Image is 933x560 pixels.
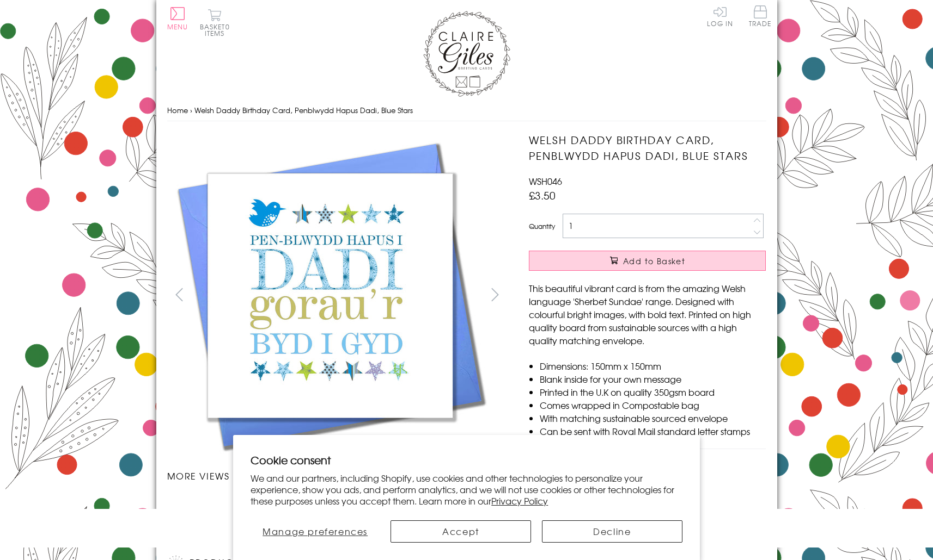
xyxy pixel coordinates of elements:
[167,7,188,30] button: Menu
[540,399,766,412] li: Comes wrapped in Compostable bag
[529,132,766,164] h1: Welsh Daddy Birthday Card, Penblwydd Hapus Dadi, Blue Stars
[707,5,733,27] a: Log In
[391,520,531,543] button: Accept
[529,282,766,347] p: This beautiful vibrant card is from the amazing Welsh language 'Sherbet Sundae' range. Designed w...
[540,412,766,425] li: With matching sustainable sourced envelope
[167,493,252,517] li: Carousel Page 1 (Current Slide)
[200,9,230,36] button: Basket0 items
[542,520,682,543] button: Decline
[263,525,368,538] span: Manage preferences
[251,472,682,506] p: We and our partners, including Shopify, use cookies and other technologies to personalize your ex...
[167,22,188,32] span: Menu
[167,469,508,482] h3: More views
[205,22,230,38] span: 0 items
[251,452,682,468] h2: Cookie consent
[167,132,494,458] img: Welsh Daddy Birthday Card, Penblwydd Hapus Dadi, Blue Stars
[540,359,766,372] li: Dimensions: 150mm x 150mm
[529,221,555,231] label: Quantity
[540,372,766,385] li: Blank inside for your own message
[540,425,766,438] li: Can be sent with Royal Mail standard letter stamps
[749,5,772,27] span: Trade
[529,251,766,271] button: Add to Basket
[423,11,510,97] img: Claire Giles Greetings Cards
[483,282,507,307] button: next
[529,175,562,188] span: WSH046
[251,520,380,543] button: Manage preferences
[167,282,192,307] button: prev
[491,494,548,507] a: Privacy Policy
[167,99,766,122] nav: breadcrumbs
[749,5,772,29] a: Trade
[529,188,556,203] span: £3.50
[190,105,192,115] span: ›
[167,105,188,115] a: Home
[623,256,685,266] span: Add to Basket
[194,105,413,115] span: Welsh Daddy Birthday Card, Penblwydd Hapus Dadi, Blue Stars
[167,493,508,517] ul: Carousel Pagination
[540,385,766,399] li: Printed in the U.K on quality 350gsm board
